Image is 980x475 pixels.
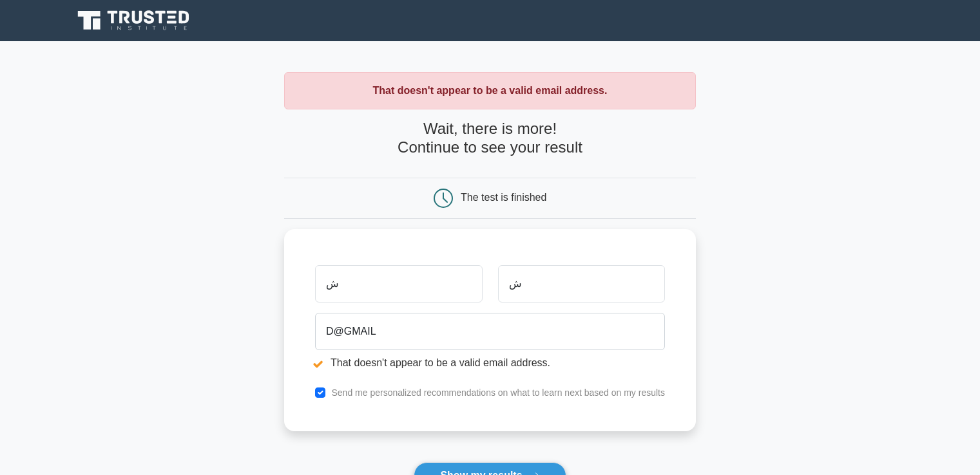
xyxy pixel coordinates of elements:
[373,85,608,96] strong: That doesn't appear to be a valid email address.
[284,120,696,157] h4: Wait, there is more! Continue to see your result
[498,265,665,303] input: Last name
[315,265,482,303] input: First name
[461,192,546,203] div: The test is finished
[315,313,665,350] input: Email
[331,387,665,398] label: Send me personalized recommendations on what to learn next based on my results
[315,355,665,371] li: That doesn't appear to be a valid email address.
